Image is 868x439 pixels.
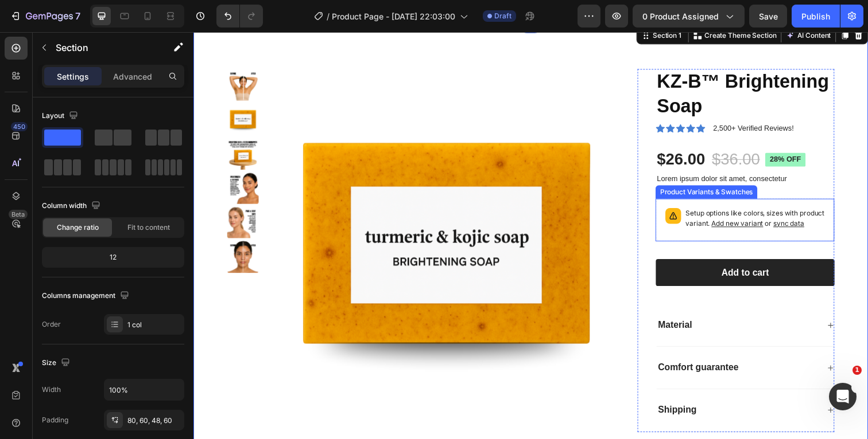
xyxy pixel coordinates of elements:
[472,232,654,260] button: Add to cart
[474,158,573,168] div: Product Variants & Swatches
[42,415,68,425] div: Padding
[75,9,80,23] p: 7
[127,320,181,330] div: 1 col
[42,319,61,330] div: Order
[582,191,623,200] span: or
[42,108,80,124] div: Layout
[852,366,862,375] span: 1
[529,191,582,200] span: Add new variant
[57,70,89,83] p: Settings
[127,222,170,233] span: Fit to content
[42,288,131,304] div: Columns management
[216,5,263,28] div: Undo/Redo
[502,180,645,202] p: Setup options like colors, sizes with product variant.
[472,119,524,142] div: $26.00
[829,383,857,410] iframe: Intercom live chat
[792,5,840,28] button: Publish
[42,385,61,395] div: Width
[474,381,513,393] p: Shipping
[539,240,587,252] div: Add to cart
[528,119,580,142] div: $36.00
[56,41,150,54] p: Section
[5,5,86,28] button: 7
[759,11,778,21] span: Save
[584,123,625,138] pre: 28% off
[642,10,719,22] span: 0 product assigned
[474,337,556,349] p: Comfort guarantee
[472,38,654,89] h1: KZ-B™ Brightening Soap
[592,191,623,200] span: sync data
[42,198,103,214] div: Column width
[193,32,868,439] iframe: Design area
[749,5,787,28] button: Save
[104,379,184,400] input: Auto
[474,293,509,305] p: Material
[44,249,182,265] div: 12
[473,146,653,155] p: Lorem ipsum dolor sit amet, consectetur
[42,355,72,371] div: Size
[332,10,455,22] span: Product Page - [DATE] 22:03:00
[57,222,99,233] span: Change ratio
[113,70,152,83] p: Advanced
[494,11,511,21] span: Draft
[9,210,28,219] div: Beta
[11,122,28,131] div: 450
[633,5,745,28] button: 0 product assigned
[327,10,330,22] span: /
[127,416,181,426] div: 80, 60, 48, 60
[530,93,613,104] p: 2,500+ Verified Reviews!
[801,10,830,22] div: Publish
